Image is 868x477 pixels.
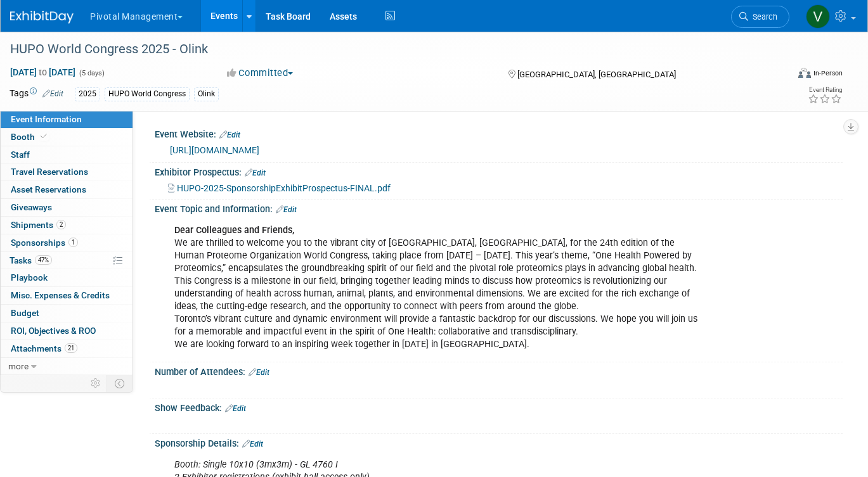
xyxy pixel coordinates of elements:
a: Edit [225,404,246,413]
a: Edit [242,440,263,448]
a: Edit [245,169,266,177]
a: Sponsorships1 [1,234,133,251]
span: Attachments [11,343,77,353]
img: Valerie Weld [806,4,830,29]
div: Exhibitor Prospectus: [155,163,843,179]
div: We are thrilled to welcome you to the vibrant city of [GEOGRAPHIC_DATA], [GEOGRAPHIC_DATA], for t... [165,218,709,358]
div: Event Topic and Information: [155,200,843,216]
span: Asset Reservations [11,184,86,194]
a: Travel Reservations [1,163,133,181]
a: ROI, Objectives & ROO [1,322,133,340]
span: Event Information [11,114,82,124]
a: Edit [276,205,297,214]
a: Tasks47% [1,252,133,269]
img: Format-Inperson.png [798,68,811,78]
span: ROI, Objectives & ROO [11,326,96,336]
span: [GEOGRAPHIC_DATA], [GEOGRAPHIC_DATA] [517,70,676,79]
a: Budget [1,305,133,322]
i: Booth reservation complete [41,133,47,140]
span: Shipments [11,220,66,230]
a: Giveaways [1,199,133,216]
a: HUPO-2025-SponsorshipExhibitProspectus-FINAL.pdf [168,183,391,193]
span: 2 [56,220,66,229]
a: more [1,358,133,375]
span: HUPO-2025-SponsorshipExhibitProspectus-FINAL.pdf [177,183,391,193]
a: Search [731,6,789,28]
span: Budget [11,308,39,318]
a: Shipments2 [1,217,133,234]
a: Edit [249,368,269,377]
a: Misc. Expenses & Credits [1,287,133,304]
div: In-Person [813,68,843,78]
span: Booth [11,132,49,142]
span: to [37,67,49,77]
td: Tags [10,87,63,101]
a: Booth [1,129,133,146]
div: Event Format [720,66,843,85]
span: more [8,361,29,371]
span: 1 [68,238,78,247]
div: Event Rating [808,87,842,93]
a: Edit [219,130,240,139]
i: Booth: Single 10x10 (3mx3m) - GL 4760 I [174,459,338,470]
span: 21 [65,343,77,353]
div: Number of Attendees: [155,362,843,379]
span: Sponsorships [11,238,78,248]
div: HUPO World Congress 2025 - Olink [6,38,772,61]
a: Event Information [1,111,133,128]
div: 2025 [75,87,100,101]
td: Toggle Event Tabs [107,375,133,391]
img: ExhibitDay [10,11,74,23]
div: Event Website: [155,125,843,141]
button: Committed [223,67,298,80]
span: Misc. Expenses & Credits [11,290,110,300]
a: Edit [42,89,63,98]
a: Attachments21 [1,340,133,357]
a: Playbook [1,269,133,286]
div: HUPO World Congress [105,87,190,101]
span: Travel Reservations [11,167,88,177]
div: Show Feedback: [155,398,843,415]
span: Search [748,12,777,22]
a: Asset Reservations [1,181,133,198]
div: Sponsorship Details: [155,434,843,450]
span: Tasks [10,255,52,265]
span: Playbook [11,272,48,283]
span: [DATE] [DATE] [10,67,76,78]
span: Giveaways [11,202,52,212]
div: Olink [194,87,219,101]
span: 47% [35,255,52,265]
a: [URL][DOMAIN_NAME] [170,145,259,155]
span: (5 days) [78,69,105,77]
a: Staff [1,146,133,163]
td: Personalize Event Tab Strip [85,375,107,391]
span: Staff [11,149,30,160]
b: Dear Colleagues and Friends, [174,225,294,236]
